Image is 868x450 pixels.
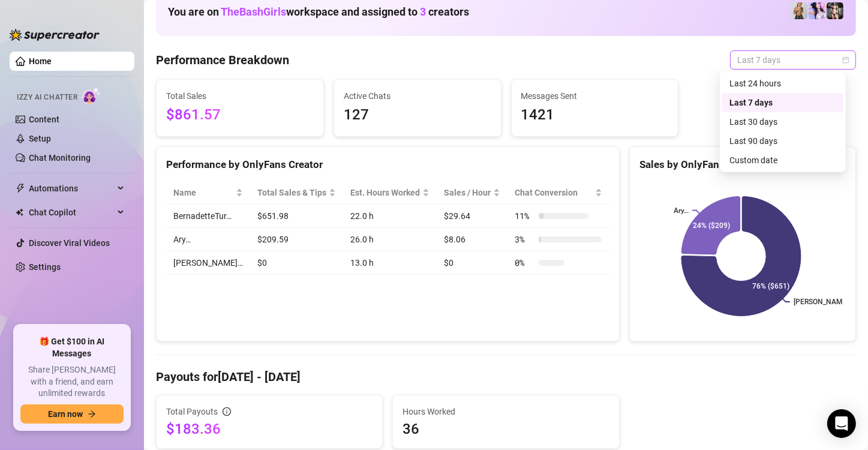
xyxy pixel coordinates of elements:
div: Last 24 hours [722,74,843,93]
img: Bonnie [827,2,843,19]
img: logo-BBDzfeDw.svg [10,29,100,41]
td: 13.0 h [343,251,437,275]
div: Last 30 days [729,115,836,128]
div: Last 90 days [729,134,836,148]
td: 22.0 h [343,205,437,228]
span: Share [PERSON_NAME] with a friend, and earn unlimited rewards [20,364,124,400]
div: Open Intercom Messenger [827,409,856,438]
span: Last 7 days [737,51,849,69]
span: Active Chats [344,89,491,103]
div: Custom date [722,151,843,170]
h1: You are on workspace and assigned to creators [168,5,469,19]
span: Earn now [48,409,83,419]
img: AI Chatter [82,87,101,104]
span: Chat Copilot [29,203,114,222]
div: Last 7 days [722,93,843,112]
span: Total Payouts [166,405,218,418]
span: 0 % [515,256,534,269]
text: Ary… [674,206,689,215]
span: 🎁 Get $100 in AI Messages [20,336,124,359]
img: BernadetteTur [791,2,807,19]
span: Izzy AI Chatter [17,92,77,103]
span: $183.36 [166,419,373,439]
span: $861.57 [166,104,314,127]
div: Performance by OnlyFans Creator [166,157,609,173]
span: 11 % [515,209,534,223]
div: Last 90 days [722,131,843,151]
span: thunderbolt [16,184,25,193]
span: calendar [842,56,849,64]
td: [PERSON_NAME]… [166,251,250,275]
td: Ary… [166,228,250,251]
text: [PERSON_NAME]... [794,298,854,307]
button: Earn nowarrow-right [20,404,124,424]
img: Chat Copilot [16,208,23,217]
span: 1421 [521,104,669,127]
a: Discover Viral Videos [29,238,110,248]
td: 26.0 h [343,228,437,251]
a: Setup [29,134,51,143]
span: Automations [29,179,114,198]
td: $0 [250,251,343,275]
a: Content [29,115,59,124]
div: Last 24 hours [729,77,836,90]
td: $209.59 [250,228,343,251]
span: Total Sales [166,89,314,103]
th: Chat Conversion [507,181,609,205]
th: Sales / Hour [437,181,507,205]
img: Ary [809,2,825,19]
h4: Performance Breakdown [156,52,289,68]
td: BernadetteTur… [166,205,250,228]
th: Total Sales & Tips [250,181,343,205]
span: 127 [344,104,491,127]
td: $29.64 [437,205,507,228]
td: $8.06 [437,228,507,251]
span: TheBashGirls [221,5,286,18]
span: arrow-right [88,410,96,418]
span: Sales / Hour [444,186,491,199]
span: Hours Worked [403,405,609,418]
div: Custom date [729,154,836,167]
h4: Payouts for [DATE] - [DATE] [156,368,856,385]
div: Est. Hours Worked [350,186,420,199]
td: $0 [437,251,507,275]
span: Total Sales & Tips [257,186,326,199]
td: $651.98 [250,205,343,228]
span: info-circle [223,407,231,416]
span: Chat Conversion [515,186,592,199]
div: Last 30 days [722,112,843,131]
a: Home [29,56,52,66]
a: Chat Monitoring [29,153,91,163]
span: Name [173,186,233,199]
div: Sales by OnlyFans Creator [639,157,846,173]
span: 3 [420,5,426,18]
a: Settings [29,262,61,272]
span: 36 [403,419,609,439]
span: Messages Sent [521,89,669,103]
div: Last 7 days [729,96,836,109]
th: Name [166,181,250,205]
span: 3 % [515,233,534,246]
